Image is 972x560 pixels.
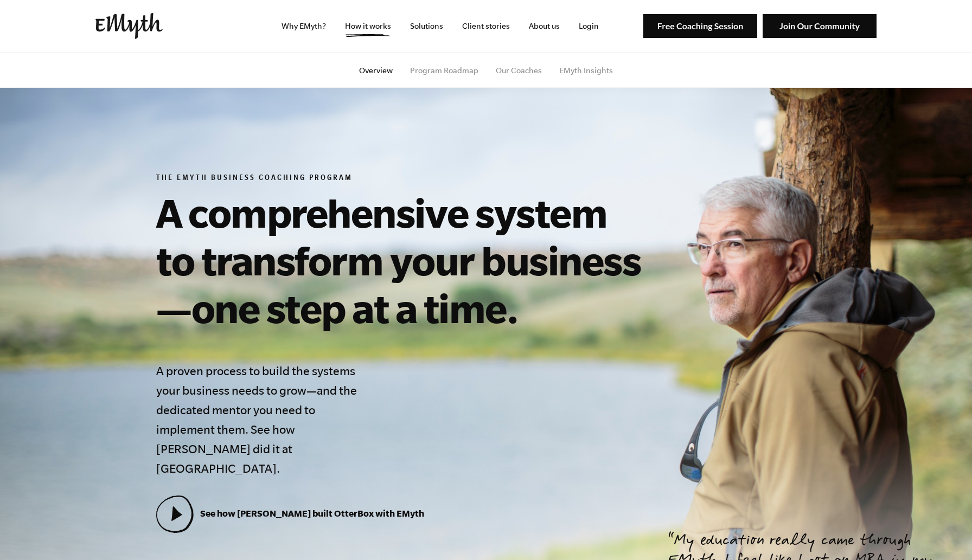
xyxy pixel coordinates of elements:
h4: A proven process to build the systems your business needs to grow—and the dedicated mentor you ne... [156,361,364,478]
h6: The EMyth Business Coaching Program [156,173,651,184]
a: Program Roadmap [410,66,478,75]
a: Overview [359,66,393,75]
img: Join Our Community [763,14,877,38]
h1: A comprehensive system to transform your business—one step at a time. [156,189,651,332]
img: Free Coaching Session [643,14,757,38]
a: See how [PERSON_NAME] built OtterBox with EMyth [156,508,424,518]
a: EMyth Insights [559,66,613,75]
a: Our Coaches [496,66,542,75]
img: EMyth [95,13,163,39]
